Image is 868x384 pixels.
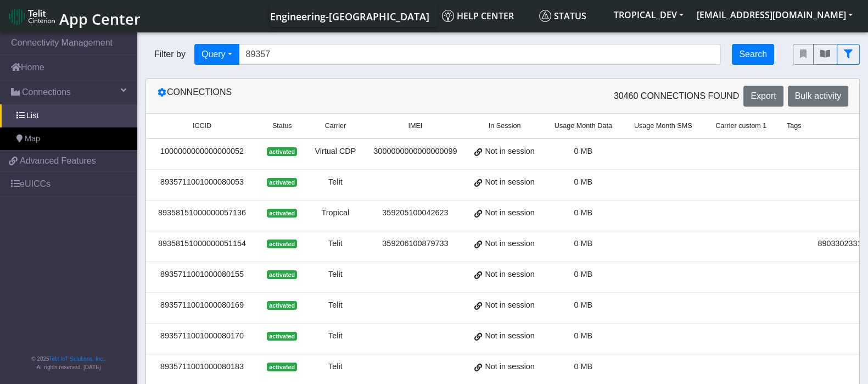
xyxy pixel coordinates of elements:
[25,133,40,145] span: Map
[574,208,592,217] span: 0 MB
[371,238,459,250] div: 359206100879733
[267,301,297,310] span: activated
[267,178,297,187] span: activated
[438,5,535,27] a: Help center
[193,121,211,131] span: ICCID
[153,207,251,219] div: 89358151000000057136
[312,176,358,188] div: Telit
[743,86,783,107] button: Export
[485,299,534,311] span: Not in session
[715,121,766,131] span: Carrier custom 1
[312,330,358,342] div: Telit
[485,146,534,158] span: Not in session
[442,10,454,22] img: knowledge.svg
[267,240,297,248] span: activated
[485,361,534,373] span: Not in session
[788,86,848,107] button: Bulk activity
[371,207,459,219] div: 359205100042623
[312,269,358,281] div: Telit
[267,332,297,341] span: activated
[153,361,251,373] div: 8935711001000080183
[539,10,551,22] img: status.svg
[270,10,429,23] span: Engineering-[GEOGRAPHIC_DATA]
[371,146,459,158] div: 3000000000000000099
[442,10,514,22] span: Help center
[312,238,358,250] div: Telit
[267,363,297,371] span: activated
[539,10,586,22] span: Status
[634,121,692,131] span: Usage Month SMS
[149,86,503,107] div: Connections
[270,5,429,27] a: Your current platform instance
[485,330,534,342] span: Not in session
[795,91,841,101] span: Bulk activity
[535,5,607,27] a: Status
[145,48,194,61] span: Filter by
[49,356,104,362] a: Telit IoT Solutions, Inc.
[574,362,592,371] span: 0 MB
[153,146,251,158] div: 1000000000000000052
[732,44,774,65] button: Search
[485,207,534,219] span: Not in session
[22,86,71,99] span: Connections
[555,121,612,131] span: Usage Month Data
[793,44,860,65] div: fitlers menu
[312,299,358,311] div: Telit
[574,147,592,155] span: 0 MB
[312,361,358,373] div: Telit
[153,238,251,250] div: 89358151000000051154
[267,209,297,218] span: activated
[153,176,251,188] div: 8935711001000080053
[312,207,358,219] div: Tropical
[26,110,38,122] span: List
[408,121,422,131] span: IMEI
[153,299,251,311] div: 8935711001000080169
[485,238,534,250] span: Not in session
[267,270,297,279] span: activated
[574,239,592,248] span: 0 MB
[9,8,55,25] img: logo-telit-cinterion-gw-new.png
[485,269,534,281] span: Not in session
[272,121,292,131] span: Status
[194,44,239,65] button: Query
[325,121,346,131] span: Carrier
[312,146,358,158] div: Virtual CDP
[485,176,534,188] span: Not in session
[574,300,592,309] span: 0 MB
[9,4,139,28] a: App Center
[489,121,521,131] span: In Session
[614,90,740,103] span: 30460 Connections found
[574,177,592,186] span: 0 MB
[751,91,776,101] span: Export
[153,330,251,342] div: 8935711001000080170
[574,331,592,340] span: 0 MB
[574,270,592,279] span: 0 MB
[267,147,297,156] span: activated
[787,121,802,131] span: Tags
[153,269,251,281] div: 8935711001000080155
[59,9,141,29] span: App Center
[607,5,690,25] button: TROPICAL_DEV
[20,154,96,168] span: Advanced Features
[690,5,859,25] button: [EMAIL_ADDRESS][DOMAIN_NAME]
[239,44,721,65] input: Search...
